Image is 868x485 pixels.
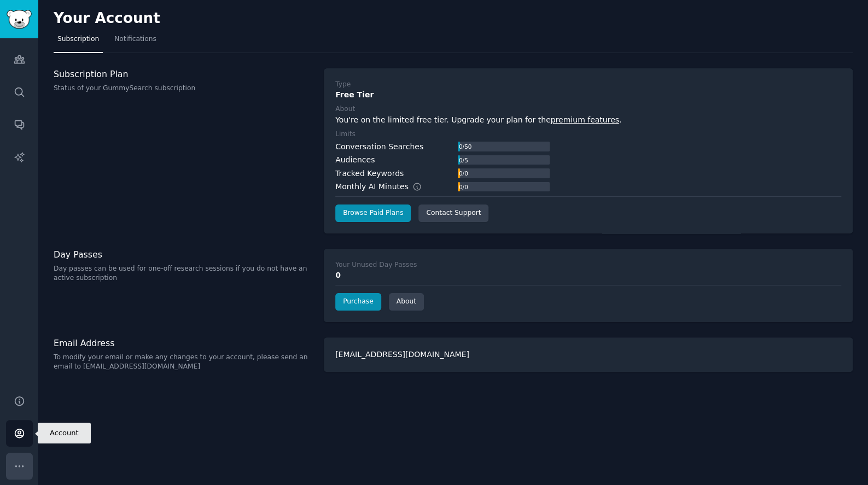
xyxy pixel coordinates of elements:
p: Status of your GummySearch subscription [54,84,312,94]
div: 0 [335,270,841,281]
a: Subscription [54,31,103,53]
a: Purchase [335,293,381,311]
div: [EMAIL_ADDRESS][DOMAIN_NAME] [324,337,853,372]
div: Type [335,80,351,90]
div: 0 / 0 [458,182,469,192]
div: You're on the limited free tier. Upgrade your plan for the . [335,114,841,126]
span: Subscription [57,34,99,44]
span: Notifications [114,34,156,44]
a: About [389,293,424,311]
div: 0 / 5 [458,155,469,165]
h3: Subscription Plan [54,68,312,80]
div: Monthly AI Minutes [335,181,433,192]
a: Browse Paid Plans [335,204,411,222]
a: Contact Support [418,204,488,222]
div: 0 / 0 [458,168,469,178]
a: Notifications [110,31,160,53]
a: premium features [551,115,619,124]
div: Conversation Searches [335,141,423,153]
h3: Day Passes [54,249,312,260]
img: GummySearch logo [7,10,32,29]
div: Free Tier [335,89,841,101]
p: To modify your email or make any changes to your account, please send an email to [EMAIL_ADDRESS]... [54,353,312,372]
div: About [335,104,355,114]
h2: Your Account [54,10,160,27]
h3: Email Address [54,337,312,349]
div: Your Unused Day Passes [335,260,417,270]
div: Limits [335,130,356,139]
p: Day passes can be used for one-off research sessions if you do not have an active subscription [54,264,312,283]
div: Audiences [335,154,375,166]
div: Tracked Keywords [335,168,404,179]
div: 0 / 50 [458,142,473,151]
